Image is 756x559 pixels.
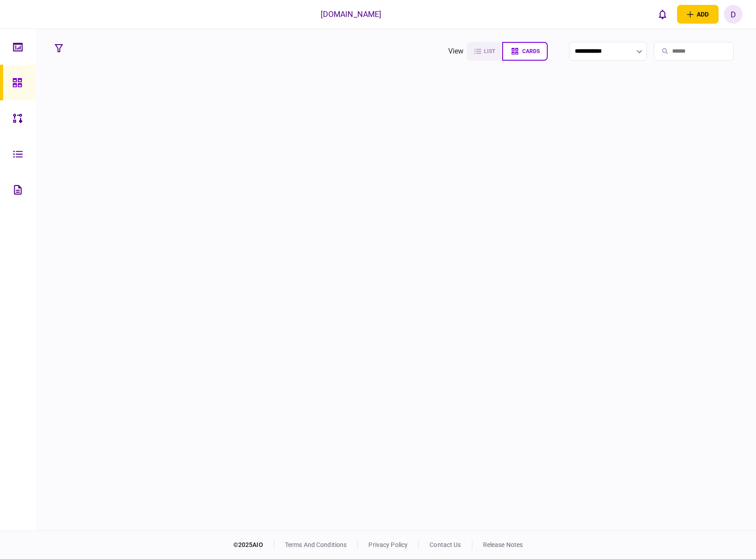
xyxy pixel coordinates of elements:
[653,5,672,24] button: open notifications list
[484,48,495,54] span: list
[677,5,719,24] button: open adding identity options
[724,5,743,24] button: D
[368,541,408,548] a: privacy policy
[285,541,347,548] a: terms and conditions
[430,541,461,548] a: contact us
[483,541,523,548] a: release notes
[321,8,382,20] div: [DOMAIN_NAME]
[448,46,464,57] div: view
[502,42,548,61] button: cards
[467,42,502,61] button: list
[522,48,540,54] span: cards
[233,540,274,550] div: © 2025 AIO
